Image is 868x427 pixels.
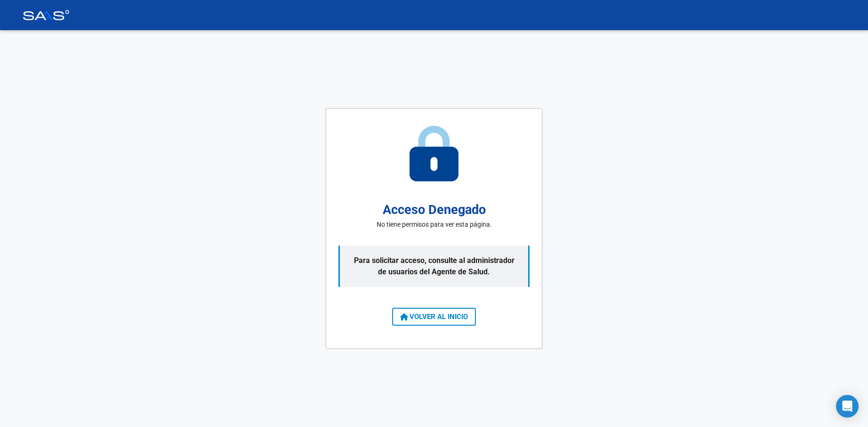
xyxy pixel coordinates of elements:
span: VOLVER AL INICIO [400,312,468,321]
img: access-denied [410,126,458,181]
p: Para solicitar acceso, consulte al administrador de usuarios del Agente de Salud. [338,246,530,287]
p: No tiene permisos para ver esta página. [377,220,492,230]
img: Logo SAAS [23,10,70,20]
button: VOLVER AL INICIO [392,308,476,326]
div: Open Intercom Messenger [836,395,859,418]
h2: Acceso Denegado [383,200,486,220]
